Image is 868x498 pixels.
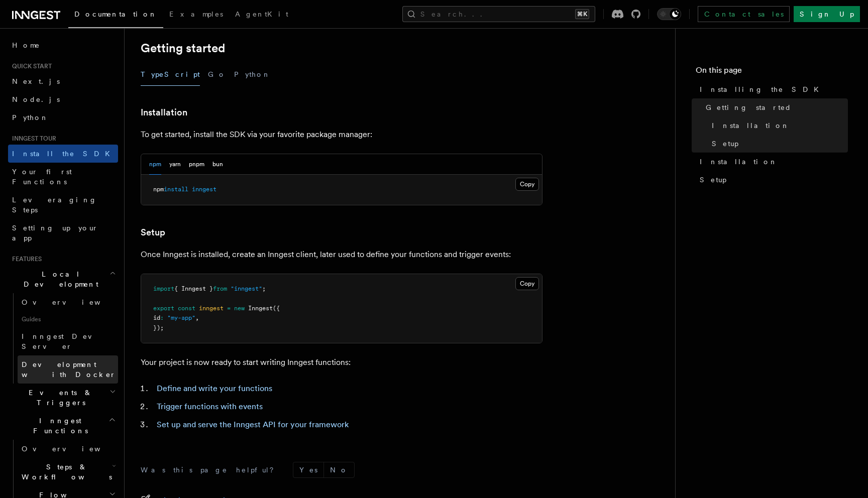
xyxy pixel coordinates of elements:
[8,388,110,408] span: Events & Triggers
[157,420,349,429] a: Set up and serve the Inngest API for your framework
[141,465,281,475] p: Was this page helpful?
[293,462,323,477] button: Yes
[8,416,108,436] span: Inngest Functions
[8,72,118,90] a: Next.js
[68,3,163,28] a: Documentation
[189,154,204,175] button: pnpm
[167,314,195,321] span: "my-app"
[157,402,263,411] a: Trigger functions with events
[18,462,112,482] span: Steps & Workflows
[18,311,118,327] span: Guides
[794,6,860,22] a: Sign Up
[712,139,738,149] span: Setup
[12,40,40,50] span: Home
[231,285,262,292] span: "inngest"
[702,98,848,116] a: Getting started
[712,120,790,131] span: Installation
[174,285,213,292] span: { Inngest }
[153,314,160,321] span: id
[515,178,539,191] button: Copy
[708,135,848,153] a: Setup
[235,10,288,18] span: AgentKit
[12,113,49,121] span: Python
[273,305,280,312] span: ({
[12,196,97,214] span: Leveraging Steps
[8,36,118,54] a: Home
[141,225,165,239] a: Setup
[153,186,164,193] span: npm
[700,157,778,167] span: Installation
[8,191,118,219] a: Leveraging Steps
[8,90,118,108] a: Node.js
[515,277,539,290] button: Copy
[700,175,726,185] span: Setup
[195,314,199,321] span: ,
[12,150,116,158] span: Install the SDK
[706,102,792,112] span: Getting started
[74,10,157,18] span: Documentation
[213,285,227,292] span: from
[234,63,271,86] button: Python
[169,10,223,18] span: Examples
[12,77,60,85] span: Next.js
[22,360,116,379] span: Development with Docker
[696,153,848,171] a: Installation
[700,84,825,94] span: Installing the SDK
[8,219,118,247] a: Setting up your app
[696,171,848,189] a: Setup
[8,384,118,412] button: Events & Triggers
[8,412,118,440] button: Inngest Functions
[227,305,231,312] span: =
[575,9,589,19] kbd: ⌘K
[8,269,110,289] span: Local Development
[248,305,273,312] span: Inngest
[22,332,107,350] span: Inngest Dev Server
[8,293,118,384] div: Local Development
[149,154,161,175] button: npm
[324,462,354,477] button: No
[18,327,118,355] a: Inngest Dev Server
[169,154,181,175] button: yarn
[153,305,174,312] span: export
[18,293,118,311] a: Overview
[234,305,245,312] span: new
[178,305,195,312] span: const
[141,105,187,119] a: Installation
[199,305,224,312] span: inngest
[698,6,790,22] a: Contact sales
[657,8,681,20] button: Toggle dark mode
[141,247,542,262] p: Once Inngest is installed, create an Inngest client, later used to define your functions and trig...
[192,186,216,193] span: inngest
[8,255,42,263] span: Features
[8,265,118,293] button: Local Development
[262,285,266,292] span: ;
[708,116,848,135] a: Installation
[8,108,118,127] a: Python
[153,285,174,292] span: import
[18,458,118,486] button: Steps & Workflows
[160,314,164,321] span: :
[8,62,52,70] span: Quick start
[8,163,118,191] a: Your first Functions
[157,384,272,393] a: Define and write your functions
[212,154,223,175] button: bun
[12,95,60,103] span: Node.js
[229,3,294,27] a: AgentKit
[208,63,226,86] button: Go
[141,128,542,142] p: To get started, install the SDK via your favorite package manager:
[163,3,229,27] a: Examples
[141,355,542,369] p: Your project is now ready to start writing Inngest functions:
[402,6,595,22] button: Search...⌘K
[18,355,118,384] a: Development with Docker
[696,64,848,80] h4: On this page
[18,440,118,458] a: Overview
[153,324,164,331] span: });
[164,186,188,193] span: install
[8,135,56,143] span: Inngest tour
[696,80,848,98] a: Installing the SDK
[22,445,125,453] span: Overview
[12,224,98,242] span: Setting up your app
[8,145,118,163] a: Install the SDK
[141,63,200,86] button: TypeScript
[12,168,72,186] span: Your first Functions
